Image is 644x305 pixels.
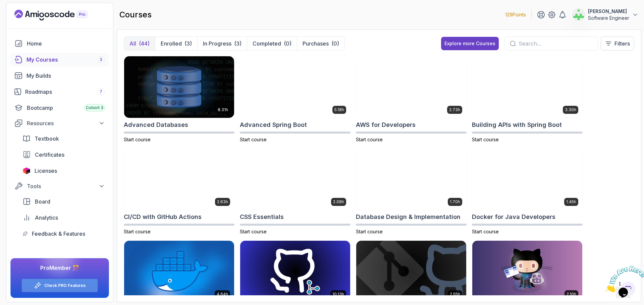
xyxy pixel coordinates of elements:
button: All(44) [124,37,155,50]
a: home [10,37,109,50]
p: 1.70h [450,199,460,205]
span: Start course [356,137,383,142]
img: Database Design & Implementation card [356,149,466,210]
div: (3) [234,40,241,48]
button: Check PRO Features [21,279,98,292]
span: Feedback & Features [32,230,85,238]
img: Building APIs with Spring Boot card [472,56,582,118]
a: textbook [18,132,109,145]
p: Software Engineer [588,15,629,21]
a: Check PRO Features [44,283,86,288]
a: courses [10,53,109,66]
h2: Advanced Databases [124,120,188,130]
p: 2.55h [450,292,460,297]
a: Landing page [14,10,103,20]
button: Filters [601,36,634,51]
a: licenses [18,164,109,177]
span: Start course [240,137,267,142]
a: analytics [18,211,109,224]
p: 2.08h [333,199,344,205]
p: [PERSON_NAME] [588,8,629,15]
input: Search... [519,40,592,48]
span: 7 [100,89,102,94]
img: Chat attention grabber [3,3,44,29]
h2: CI/CD with GitHub Actions [124,212,202,222]
img: user profile image [572,8,585,21]
div: Home [27,40,105,48]
div: Roadmaps [25,88,105,96]
span: 3 [100,57,102,62]
h2: courses [119,9,152,20]
img: Docker For Professionals card [124,241,234,302]
span: Start course [356,229,383,234]
button: Explore more Courses [441,37,499,50]
div: My Courses [26,56,105,64]
p: 2.73h [449,107,460,112]
button: Enrolled(3) [155,37,197,50]
div: Tools [27,182,105,190]
p: Filters [614,40,630,48]
a: feedback [18,227,109,240]
img: Git for Professionals card [240,241,350,302]
p: Purchases [303,40,329,48]
img: Advanced Spring Boot card [240,56,350,118]
p: 129 Points [505,11,526,18]
a: roadmaps [10,85,109,98]
div: (0) [284,40,291,48]
p: Completed [253,40,281,48]
div: Resources [27,119,105,127]
a: certificates [18,148,109,161]
button: Tools [10,180,109,192]
img: Docker for Java Developers card [472,149,582,210]
p: 2.63h [217,199,228,205]
img: GitHub Toolkit card [472,241,582,302]
h2: Building APIs with Spring Boot [472,120,562,130]
div: (3) [184,40,192,48]
span: Cohort 3 [86,105,103,110]
p: 10.13h [332,292,344,297]
span: Start course [472,229,499,234]
img: AWS for Developers card [356,56,466,118]
h2: Docker for Java Developers [472,212,555,222]
button: user profile image[PERSON_NAME]Software Engineer [572,8,639,21]
p: Enrolled [161,40,182,48]
h2: AWS for Developers [356,120,416,130]
img: CSS Essentials card [240,149,350,210]
span: Start course [124,137,151,142]
img: Git & GitHub Fundamentals card [356,241,466,302]
p: In Progress [203,40,231,48]
p: 8.31h [218,107,228,112]
div: Explore more Courses [444,40,495,47]
p: 2.10h [567,292,576,297]
span: Start course [240,229,267,234]
a: board [18,195,109,208]
img: CI/CD with GitHub Actions card [124,149,234,210]
p: 5.18h [334,107,344,112]
h2: Advanced Spring Boot [240,120,307,130]
a: builds [10,69,109,82]
h2: CSS Essentials [240,212,284,222]
a: bootcamp [10,101,109,115]
div: (0) [331,40,339,48]
p: 4.64h [217,292,228,297]
button: Completed(0) [247,37,297,50]
button: Resources [10,117,109,129]
p: 1.45h [566,199,576,205]
button: Purchases(0) [297,37,344,50]
button: In Progress(3) [197,37,247,50]
div: My Builds [26,72,105,80]
span: Certificates [35,151,64,159]
div: (44) [139,40,150,48]
span: 1 [3,3,5,8]
img: Advanced Databases card [124,56,234,118]
iframe: chat widget [602,263,644,295]
img: jetbrains icon [22,167,31,174]
p: 3.30h [565,107,576,112]
span: Analytics [35,214,58,222]
span: Start course [124,229,151,234]
span: Textbook [35,135,59,143]
span: Board [35,198,50,206]
p: All [129,40,136,48]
